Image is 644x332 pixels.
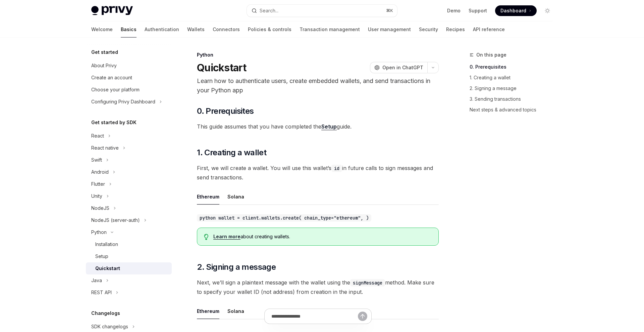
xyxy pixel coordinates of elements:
[95,252,108,260] div: Setup
[368,21,411,37] a: User management
[350,279,385,286] code: signMessage
[419,21,438,37] a: Security
[91,204,109,212] div: NodeJS
[197,147,266,158] span: 1. Creating a wallet
[95,264,120,272] div: Quickstart
[145,21,179,37] a: Authentication
[91,86,140,94] div: Choose your platform
[331,165,342,172] code: id
[91,48,118,56] h5: Get started
[321,123,337,130] a: Setup
[260,7,278,15] div: Search...
[213,21,240,37] a: Connectors
[213,234,240,240] a: Learn more
[542,5,553,16] button: Toggle dark mode
[197,106,254,116] span: 0. Prerequisites
[470,72,558,83] a: 1. Creating a wallet
[91,276,102,284] div: Java
[370,62,427,73] button: Open in ChatGPT
[91,6,133,15] img: light logo
[91,228,107,236] div: Python
[213,233,432,240] div: about creating wallets.
[91,216,140,224] div: NodeJS (server-auth)
[197,189,219,204] button: Ethereum
[91,144,119,152] div: React native
[187,21,205,37] a: Wallets
[197,214,371,222] code: python wallet = client.wallets.create( chain_type="ethereum", )
[470,94,558,104] a: 3. Sending transactions
[91,74,132,82] div: Create an account
[247,5,397,17] button: Search...⌘K
[91,168,109,176] div: Android
[197,163,439,182] span: First, we will create a wallet. You will use this wallet’s in future calls to sign messages and s...
[91,288,112,297] div: REST API
[86,84,172,96] a: Choose your platform
[470,62,558,72] a: 0. Prerequisites
[227,303,244,319] button: Solana
[91,98,155,106] div: Configuring Privy Dashboard
[227,189,244,204] button: Solana
[91,309,120,317] h5: Changelogs
[91,21,113,37] a: Welcome
[495,5,537,16] a: Dashboard
[469,7,487,14] a: Support
[447,7,461,14] a: Demo
[197,278,439,297] span: Next, we’ll sign a plaintext message with the wallet using the method. Make sure to specify your ...
[91,62,117,70] div: About Privy
[386,8,393,13] span: ⌘ K
[121,21,137,37] a: Basics
[358,312,367,321] button: Send message
[446,21,465,37] a: Recipes
[197,122,439,131] span: This guide assumes that you have completed the guide.
[382,64,423,71] span: Open in ChatGPT
[197,303,219,319] button: Ethereum
[86,262,172,274] a: Quickstart
[476,51,506,59] span: On this page
[300,21,360,37] a: Transaction management
[91,132,104,140] div: React
[91,323,128,331] div: SDK changelogs
[197,52,439,58] div: Python
[197,62,247,74] h1: Quickstart
[91,118,137,127] h5: Get started by SDK
[91,156,102,164] div: Swift
[470,83,558,94] a: 2. Signing a message
[86,60,172,72] a: About Privy
[86,72,172,84] a: Create an account
[95,240,118,248] div: Installation
[91,180,105,188] div: Flutter
[91,192,102,200] div: Unity
[470,104,558,115] a: Next steps & advanced topics
[248,21,291,37] a: Policies & controls
[473,21,505,37] a: API reference
[197,76,439,95] p: Learn how to authenticate users, create embedded wallets, and send transactions in your Python app
[86,238,172,250] a: Installation
[204,234,209,240] svg: Tip
[86,250,172,262] a: Setup
[197,262,276,272] span: 2. Signing a message
[500,7,526,14] span: Dashboard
